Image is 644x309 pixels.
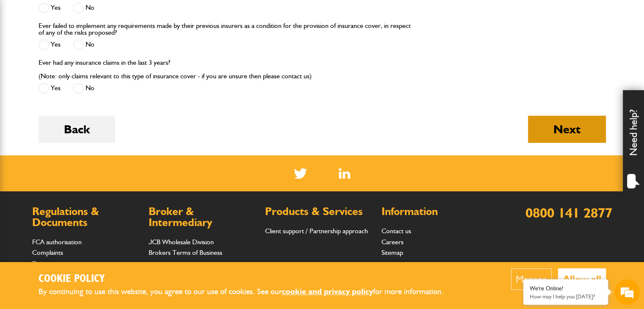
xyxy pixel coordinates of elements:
textarea: Type your message and hit 'Enter' [11,153,155,235]
button: Back [39,116,115,143]
a: FCA authorisation [32,238,82,246]
div: Chat with us now [44,47,142,58]
a: JCB Wholesale Division [149,238,214,246]
a: Complaints [32,248,63,257]
img: Linked In [339,168,350,179]
h2: Broker & Intermediary [149,206,257,228]
em: Start Chat [115,243,154,254]
label: Ever failed to implement any requirements made by their previous insurers as a condition for the ... [39,22,412,36]
a: cookie and privacy policy [282,287,373,296]
input: Enter your phone number [11,128,155,147]
input: Enter your last name [11,78,155,97]
label: Yes [39,3,61,13]
a: 0800 141 2877 [525,204,612,221]
label: Yes [39,83,61,94]
a: Careers [381,238,404,246]
input: Enter your email address [11,103,155,122]
a: LinkedIn [339,168,350,179]
div: Need help? [623,90,644,196]
label: Yes [39,39,61,50]
button: Next [528,116,606,143]
label: No [73,83,94,94]
img: Twitter [294,168,307,179]
label: No [73,39,94,50]
h2: Information [381,206,489,217]
button: Manage [511,268,552,290]
a: Sitemap [381,248,403,257]
a: Brokers Terms of Business [149,248,222,257]
h2: Cookie Policy [39,273,458,286]
a: Contact us [381,227,411,235]
a: Documents [32,259,64,268]
p: By continuing to use this website, you agree to our use of cookies. See our for more information. [39,285,458,298]
label: No [73,3,94,13]
h2: Products & Services [265,206,373,217]
div: We're Online! [530,285,602,292]
h2: Regulations & Documents [32,206,140,228]
button: Allow all [558,268,606,290]
a: Client support / Partnership approach [265,227,368,235]
img: d_20077148190_company_1631870298795_20077148190 [14,47,36,59]
label: Ever had any insurance claims in the last 3 years? (Note: only claims relevant to this type of in... [39,59,312,80]
div: Minimize live chat window [139,4,159,25]
p: How may I help you today? [530,293,602,300]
